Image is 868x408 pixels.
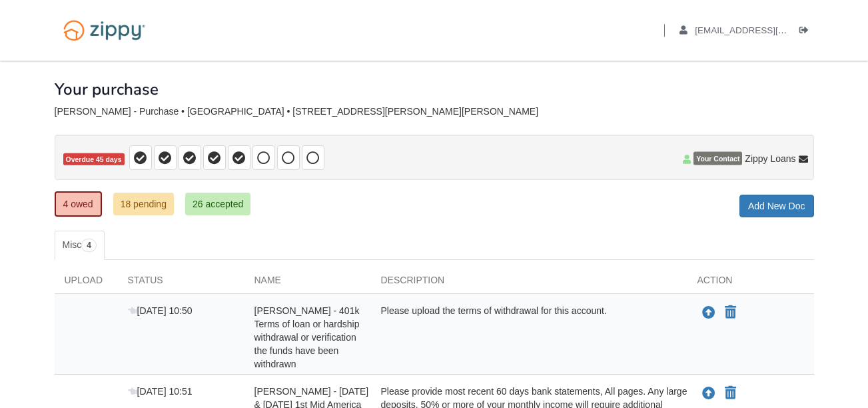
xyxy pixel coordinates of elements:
[687,273,814,293] div: Action
[55,106,814,117] div: [PERSON_NAME] - Purchase • [GEOGRAPHIC_DATA] • [STREET_ADDRESS][PERSON_NAME][PERSON_NAME]
[701,385,717,402] button: Upload Andrea Reinhart - June & July 2025 1st Mid America CU statements - Transaction history fro...
[695,25,847,35] span: andcook84@outlook.com
[723,305,737,321] button: Declare Andrea Reinhart - 401k Terms of loan or hardship withdrawal or verification the funds hav...
[244,273,371,293] div: Name
[739,195,814,217] a: Add New Doc
[679,25,848,39] a: edit profile
[701,304,717,321] button: Upload Andrea Reinhart - 401k Terms of loan or hardship withdrawal or verification the funds have...
[118,273,244,293] div: Status
[371,273,687,293] div: Description
[254,305,360,369] span: [PERSON_NAME] - 401k Terms of loan or hardship withdrawal or verification the funds have been wit...
[55,13,154,47] img: Logo
[55,273,118,293] div: Upload
[745,152,795,165] span: Zippy Loans
[55,231,105,260] a: Misc
[55,191,102,217] a: 4 owed
[113,193,174,215] a: 18 pending
[693,152,742,165] span: Your Contact
[371,304,687,371] div: Please upload the terms of withdrawal for this account.
[799,25,814,39] a: Log out
[723,385,737,401] button: Declare Andrea Reinhart - June & July 2025 1st Mid America CU statements - Transaction history fr...
[185,193,250,215] a: 26 accepted
[81,239,97,252] span: 4
[63,153,125,166] span: Overdue 45 days
[55,81,159,98] h1: Your purchase
[128,305,193,316] span: [DATE] 10:50
[128,386,193,397] span: [DATE] 10:51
